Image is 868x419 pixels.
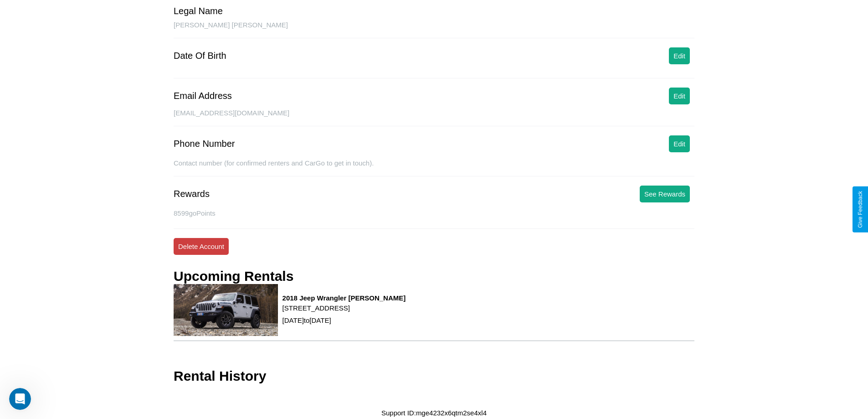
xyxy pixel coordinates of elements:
[174,159,694,176] div: Contact number (for confirmed renters and CarGo to get in touch).
[640,186,690,202] button: See Rewards
[174,6,223,16] div: Legal Name
[174,269,293,284] h3: Upcoming Rentals
[174,207,694,219] p: 8599 goPoints
[669,135,690,152] button: Edit
[282,314,406,326] p: [DATE] to [DATE]
[174,189,210,199] div: Rewards
[857,191,863,228] div: Give Feedback
[669,88,690,104] button: Edit
[282,294,406,302] h3: 2018 Jeep Wrangler [PERSON_NAME]
[381,407,487,419] p: Support ID: mge4232x6qtm2se4xl4
[174,238,229,255] button: Delete Account
[669,47,690,64] button: Edit
[174,368,266,384] h3: Rental History
[174,109,694,126] div: [EMAIL_ADDRESS][DOMAIN_NAME]
[174,21,694,38] div: [PERSON_NAME] [PERSON_NAME]
[174,284,278,336] img: rental
[174,91,232,101] div: Email Address
[174,51,226,61] div: Date Of Birth
[9,388,31,410] iframe: Intercom live chat
[282,302,406,314] p: [STREET_ADDRESS]
[174,139,235,149] div: Phone Number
